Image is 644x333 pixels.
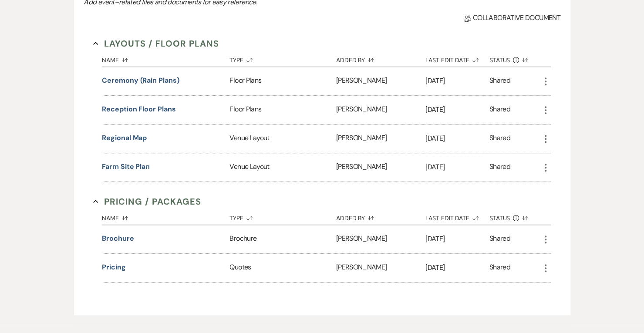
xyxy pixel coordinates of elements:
[102,233,134,244] button: Brochure
[102,104,175,114] button: Reception floor plans
[464,13,560,23] span: Collaborative document
[229,254,336,282] div: Quotes
[425,75,489,87] p: [DATE]
[102,133,147,143] button: Regional Map
[489,57,510,63] span: Status
[336,50,425,67] button: Added By
[229,50,336,67] button: Type
[102,262,125,272] button: Pricing
[336,254,425,282] div: [PERSON_NAME]
[93,195,201,208] button: Pricing / Packages
[336,153,425,182] div: [PERSON_NAME]
[336,208,425,225] button: Added By
[489,161,510,173] div: Shared
[229,225,336,253] div: Brochure
[425,208,489,225] button: Last Edit Date
[425,262,489,273] p: [DATE]
[489,262,510,274] div: Shared
[489,75,510,87] div: Shared
[425,233,489,245] p: [DATE]
[489,104,510,116] div: Shared
[229,67,336,95] div: Floor Plans
[489,208,540,225] button: Status
[489,215,510,221] span: Status
[336,96,425,124] div: [PERSON_NAME]
[229,153,336,182] div: Venue Layout
[102,50,229,67] button: Name
[336,124,425,153] div: [PERSON_NAME]
[336,225,425,253] div: [PERSON_NAME]
[425,50,489,67] button: Last Edit Date
[229,124,336,153] div: Venue Layout
[425,161,489,173] p: [DATE]
[229,208,336,225] button: Type
[93,37,219,50] button: Layouts / Floor Plans
[489,133,510,145] div: Shared
[102,208,229,225] button: Name
[102,161,150,172] button: Farm Site Plan
[229,96,336,124] div: Floor Plans
[489,50,540,67] button: Status
[489,233,510,245] div: Shared
[102,75,179,86] button: Ceremony (rain plans)
[425,104,489,115] p: [DATE]
[336,67,425,95] div: [PERSON_NAME]
[425,133,489,144] p: [DATE]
